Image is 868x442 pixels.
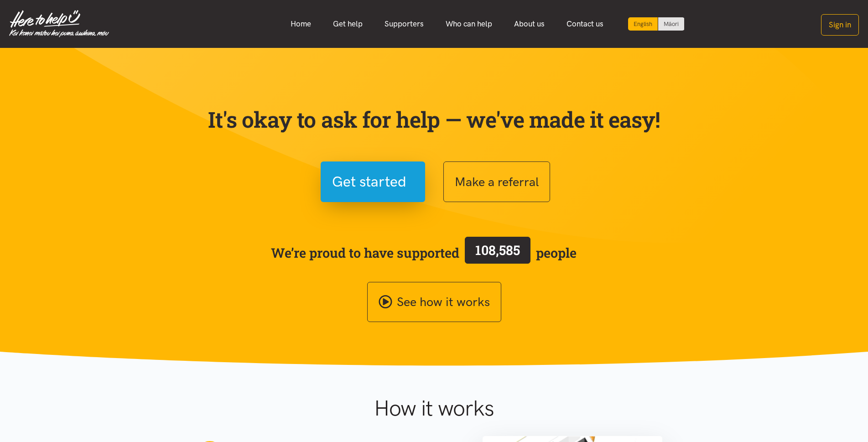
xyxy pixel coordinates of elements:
a: About us [503,14,556,34]
button: Get started [321,161,425,202]
img: Home [9,10,109,37]
a: Supporters [374,14,435,34]
span: 108,585 [475,241,520,259]
button: Sign in [821,14,859,36]
a: Home [280,14,322,34]
p: It's okay to ask for help — we've made it easy! [206,106,662,133]
a: Switch to Te Reo Māori [658,17,684,31]
div: Current language [628,17,658,31]
div: Language toggle [628,17,685,31]
a: Get help [322,14,374,34]
a: 108,585 [459,235,536,270]
a: See how it works [367,282,501,322]
h1: How it works [285,395,583,421]
span: Get started [332,170,406,193]
button: Make a referral [443,161,550,202]
a: Who can help [435,14,503,34]
span: We’re proud to have supported people [271,235,577,270]
a: Contact us [556,14,614,34]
